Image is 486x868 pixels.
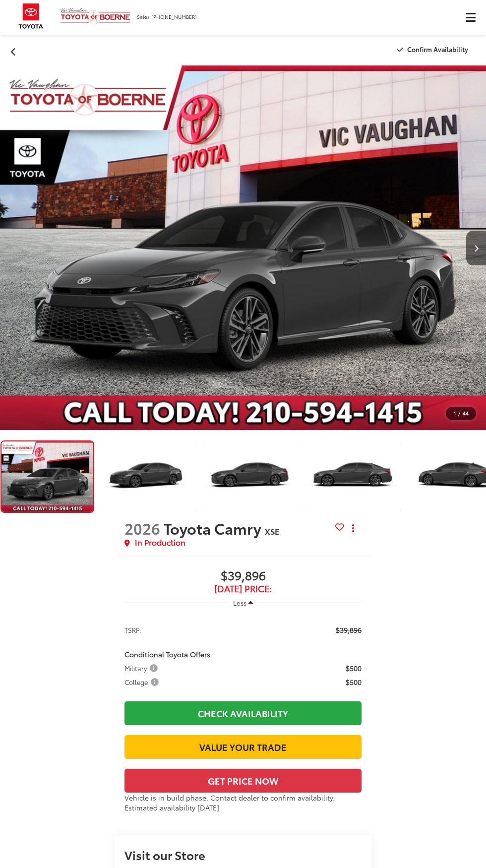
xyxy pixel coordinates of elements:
img: 2026 Toyota Camry XSE [100,440,197,513]
a: Expand Photo 3 [304,440,400,513]
img: 2026 Toyota Camry XSE [0,441,94,512]
a: Expand Photo 2 [203,440,299,513]
a: Check Availability [124,701,362,725]
a: Value Your Trade [124,735,362,759]
span: [DATE] Price: [124,584,362,594]
button: College [124,677,162,687]
span: [PHONE_NUMBER] [151,13,197,20]
span: Less [233,598,246,607]
div: Vehicle is in build phase. Contact dealer to confirm availability. Estimated availability [DATE] [124,793,362,812]
span: 1 [454,409,456,417]
span: In Production [135,537,185,548]
span: $39,896 [336,625,362,635]
span: dropdown dots [352,524,354,532]
span: 44 [463,409,469,417]
button: Get Price Now [124,769,362,793]
button: Less [228,594,258,612]
span: Confirm Availability [407,45,468,54]
span: Toyota Camry [164,517,265,539]
button: Next image [466,231,486,265]
span: / [457,410,461,417]
span: $39,896 [124,569,362,584]
span: Conditional Toyota Offers [124,649,210,659]
button: Military [124,663,161,673]
span: TSRP: [124,625,142,635]
a: Expand Photo 1 [101,440,196,513]
h2: Visit our Store [124,848,362,861]
button: Confirm Availability [392,41,477,58]
img: 2026 Toyota Camry XSE [202,440,300,513]
span: $500 [346,677,362,687]
button: Actions [344,519,362,537]
span: XSE [265,525,279,537]
span: College [124,677,161,687]
span: Sales [137,13,150,20]
a: Expand Photo 0 [0,440,94,513]
span: 2026 [124,517,160,539]
span: $500 [346,663,362,673]
img: 2026 Toyota Camry XSE [304,440,401,513]
span: Military [124,663,160,673]
img: Vic Vaughan Toyota of Boerne [60,7,131,25]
